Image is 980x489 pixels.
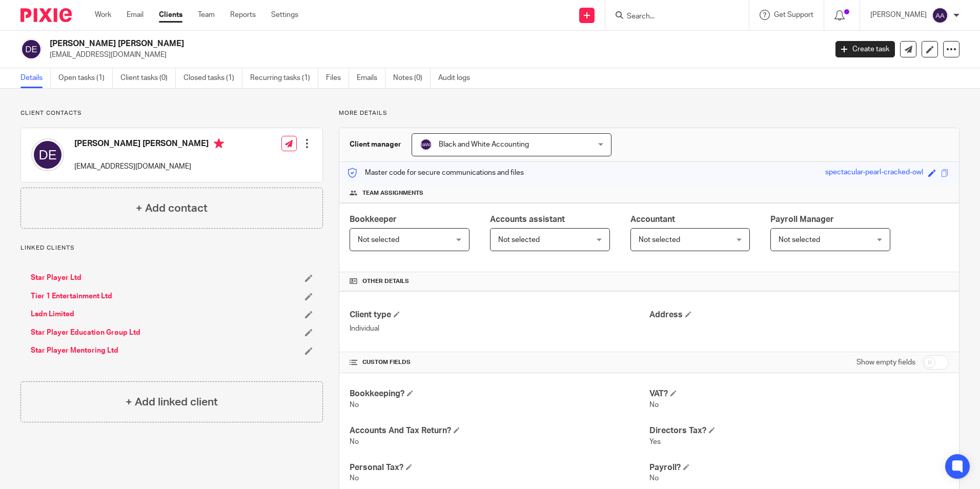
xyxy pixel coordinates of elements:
[498,236,540,243] span: Not selected
[350,438,359,445] span: No
[362,277,409,286] span: Other details
[58,68,113,88] a: Open tasks (1)
[649,462,949,473] h4: Payroll?
[649,438,661,445] span: Yes
[31,138,64,171] img: svg%3E
[31,328,140,338] a: Star Player Education Group Ltd
[649,401,659,409] span: No
[649,310,949,320] h4: Address
[439,141,529,148] span: Black and White Accounting
[639,236,680,243] span: Not selected
[126,394,218,410] h4: + Add linked client
[770,215,834,223] span: Payroll Manager
[347,168,524,178] p: Master code for secure communications and files
[50,50,820,60] p: [EMAIL_ADDRESS][DOMAIN_NAME]
[393,68,431,88] a: Notes (0)
[21,244,323,252] p: Linked clients
[120,68,176,88] a: Client tasks (0)
[870,10,927,20] p: [PERSON_NAME]
[649,475,659,482] span: No
[95,10,111,20] a: Work
[31,309,74,319] a: Lsdn Limited
[159,10,182,20] a: Clients
[350,139,401,150] h3: Client manager
[779,236,820,243] span: Not selected
[856,357,915,368] label: Show empty fields
[214,138,224,149] i: Primary
[362,189,423,197] span: Team assignments
[825,167,923,179] div: spectacular-pearl-cracked-owl
[31,273,81,283] a: Star Player Ltd
[21,109,323,117] p: Client contacts
[420,138,432,151] img: svg%3E
[326,68,349,88] a: Files
[649,425,949,436] h4: Directors Tax?
[183,68,242,88] a: Closed tasks (1)
[932,7,948,24] img: svg%3E
[127,10,144,20] a: Email
[250,68,318,88] a: Recurring tasks (1)
[350,323,649,334] p: Individual
[31,345,118,356] a: Star Player Mentoring Ltd
[339,109,959,117] p: More details
[74,138,224,151] h4: [PERSON_NAME] [PERSON_NAME]
[438,68,478,88] a: Audit logs
[271,10,298,20] a: Settings
[21,8,72,22] img: Pixie
[350,425,649,436] h4: Accounts And Tax Return?
[350,462,649,473] h4: Personal Tax?
[31,291,112,301] a: Tier 1 Entertainment Ltd
[350,475,359,482] span: No
[358,236,399,243] span: Not selected
[198,10,215,20] a: Team
[357,68,385,88] a: Emails
[350,215,397,223] span: Bookkeeper
[50,38,666,49] h2: [PERSON_NAME] [PERSON_NAME]
[490,215,565,223] span: Accounts assistant
[350,401,359,409] span: No
[350,389,649,399] h4: Bookkeeping?
[350,310,649,320] h4: Client type
[350,358,649,366] h4: CUSTOM FIELDS
[230,10,256,20] a: Reports
[649,389,949,399] h4: VAT?
[626,12,718,22] input: Search
[74,161,224,172] p: [EMAIL_ADDRESS][DOMAIN_NAME]
[21,68,51,88] a: Details
[835,41,895,57] a: Create task
[136,200,208,216] h4: + Add contact
[774,11,813,18] span: Get Support
[630,215,675,223] span: Accountant
[21,38,42,60] img: svg%3E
